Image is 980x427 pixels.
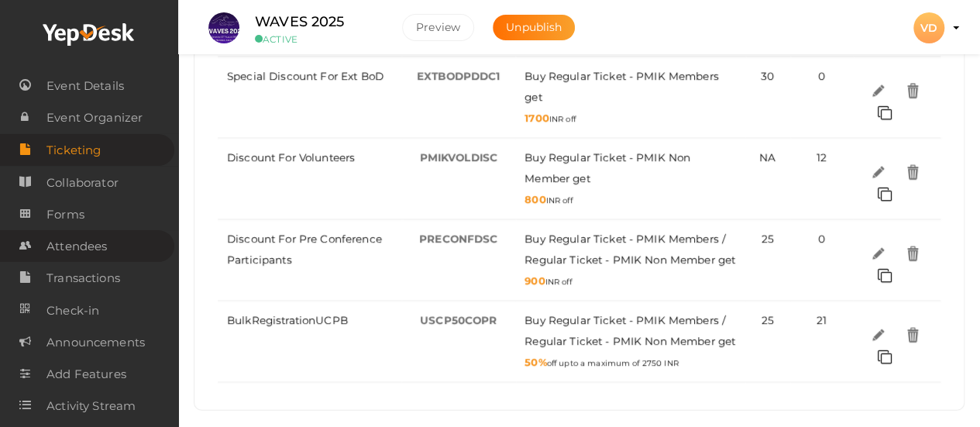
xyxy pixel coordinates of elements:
[227,71,383,83] span: Special Discount for Ext BoD
[208,12,239,43] img: S4WQAGVX_small.jpeg
[524,275,545,288] span: 900
[524,152,690,185] span: Regular Ticket - PMIK Non Member
[548,71,719,83] span: Regular Ticket - PMIK Members
[761,71,774,83] span: 30
[419,233,497,246] span: PRECONFDSC
[46,199,84,230] span: Forms
[506,20,562,34] span: Unpublish
[818,233,825,246] span: 0
[493,15,575,40] button: Unpublish
[420,152,498,164] span: PMIKVOLDISC
[227,315,348,327] span: BulkRegistrationUCPB
[402,14,474,41] button: Preview
[46,359,126,390] span: Add Features
[524,194,545,206] span: 800
[46,391,136,422] span: Activity Stream
[46,263,120,294] span: Transactions
[227,233,382,267] span: Discount for Pre conference participants
[46,295,99,326] span: Check-in
[524,71,719,104] span: Buy get
[417,71,500,83] span: EXTBODPDDC1
[759,152,775,164] span: NA
[817,152,827,164] span: 12
[524,277,571,288] span: INR off
[524,152,690,185] span: Buy get
[762,233,774,246] span: 25
[524,112,549,125] span: 1700
[524,336,714,348] span: Regular Ticket - PMIK Non Member
[524,254,714,267] span: Regular Ticket - PMIK Non Member
[722,233,726,246] span: /
[905,83,921,99] img: delete.svg
[227,152,355,164] span: Discount for Volunteers
[420,315,497,327] span: USCP50COPR
[524,233,735,267] span: Buy get
[524,356,546,369] span: 50%
[913,12,944,43] div: VD
[255,11,344,33] label: WAVES 2025
[818,71,825,83] span: 0
[524,115,576,125] span: INR off
[46,167,119,198] span: Collaborator
[524,315,735,348] span: Buy get
[46,231,107,262] span: Attendees
[913,21,944,35] profile-pic: VD
[255,33,379,45] small: ACTIVE
[905,164,921,181] img: delete.svg
[46,102,143,133] span: Event Organizer
[905,246,921,262] img: delete.svg
[870,83,886,99] img: edit.svg
[909,12,949,44] button: VD
[548,315,719,327] span: Regular Ticket - PMIK Members
[905,327,921,343] img: delete.svg
[46,71,124,102] span: Event Details
[46,135,101,166] span: Ticketing
[762,315,774,327] span: 25
[722,315,726,327] span: /
[870,164,886,181] img: edit.svg
[817,315,827,327] span: 21
[548,233,719,246] span: Regular Ticket - PMIK Members
[46,327,145,358] span: Announcements
[870,246,886,262] img: edit.svg
[870,327,886,343] img: edit.svg
[524,359,679,369] span: off upto a maximum of 2750 INR
[524,196,572,206] span: INR off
